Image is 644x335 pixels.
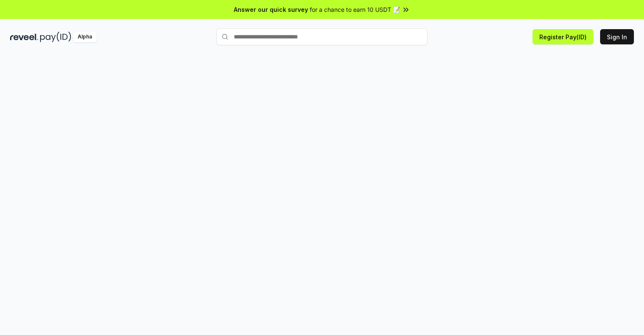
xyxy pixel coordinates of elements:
[600,29,634,44] button: Sign In
[10,32,38,42] img: reveel_dark
[310,5,400,14] span: for a chance to earn 10 USDT 📝
[234,5,308,14] span: Answer our quick survey
[73,32,97,42] div: Alpha
[40,32,71,42] img: pay_id
[533,29,593,44] button: Register Pay(ID)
